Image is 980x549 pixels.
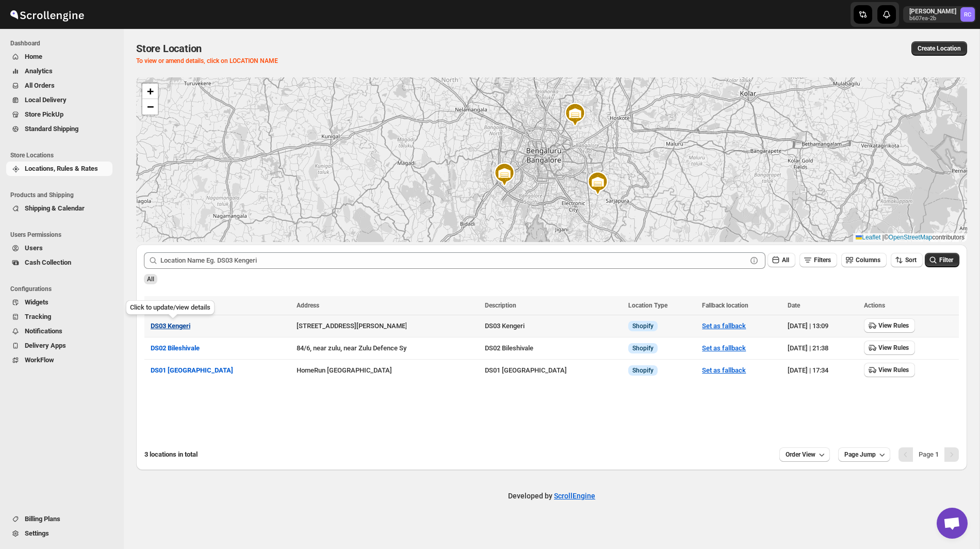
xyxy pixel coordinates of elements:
[25,82,55,89] span: All Orders
[147,85,154,98] span: +
[147,276,154,283] span: All
[10,151,117,159] span: Store Locations
[151,322,190,330] span: DS03 Kengeri
[788,343,858,353] div: [DATE] | 21:38
[838,447,890,462] button: Page Jump
[160,252,747,269] input: Location Name Eg. DS03 Kengeri
[142,84,158,99] a: Zoom in
[563,102,587,127] img: Marker
[6,310,112,324] button: Tracking
[297,344,675,352] button: 84/6, near zulu, near Zulu Defence Systems Private Limited, [GEOGRAPHIC_DATA], [GEOGRAPHIC_DATA],...
[151,344,200,352] span: DS02 Bileshivale
[905,256,917,264] span: Sort
[856,234,880,241] a: Leaflet
[554,492,595,500] a: ScrollEngine
[937,508,968,539] div: Open chat
[6,201,112,216] button: Shipping & Calendar
[151,366,233,374] span: DS01 [GEOGRAPHIC_DATA]
[6,338,112,353] button: Delivery Apps
[918,44,961,53] span: Create Location
[136,57,278,64] span: To view or amend details, click on LOCATION NAME
[788,365,858,376] div: [DATE] | 17:34
[10,191,117,199] span: Products and Shipping
[142,99,158,115] a: Zoom out
[6,324,112,338] button: Notifications
[6,241,112,255] button: Users
[485,365,583,376] div: DS01 [GEOGRAPHIC_DATA]
[814,256,831,264] span: Filters
[702,322,746,330] button: Set as fallback
[485,321,583,331] div: DS03 Kengeri
[909,7,956,15] p: [PERSON_NAME]
[10,231,117,239] span: Users Permissions
[25,53,42,60] span: Home
[6,526,112,541] button: Settings
[632,366,654,375] span: Shopify
[25,356,54,364] span: WorkFlow
[144,450,198,458] span: 3 locations in total
[10,285,117,293] span: Configurations
[147,100,154,113] span: −
[25,298,48,306] span: Widgets
[782,256,789,264] span: All
[964,11,971,18] text: RC
[25,342,66,349] span: Delivery Apps
[864,363,915,377] button: View Rules
[925,253,959,267] button: Filter
[853,233,967,242] div: © contributors
[297,322,407,330] button: [STREET_ADDRESS][PERSON_NAME]
[492,162,517,187] img: Marker
[911,41,967,56] button: Create Location
[25,515,60,523] span: Billing Plans
[844,450,876,459] span: Page Jump
[25,204,85,212] span: Shipping & Calendar
[25,110,63,118] span: Store PickUp
[632,322,654,330] span: Shopify
[25,259,71,266] span: Cash Collection
[6,78,112,93] button: All Orders
[25,67,53,75] span: Analytics
[508,491,595,501] p: Developed by
[632,344,654,352] span: Shopify
[935,450,939,458] b: 1
[767,253,795,267] button: All
[6,353,112,367] button: WorkFlow
[702,344,746,352] button: Set as fallback
[779,447,830,462] button: Order View
[6,295,112,310] button: Widgets
[899,447,959,462] nav: Pagination
[6,64,112,78] button: Analytics
[25,327,62,335] span: Notifications
[6,255,112,270] button: Cash Collection
[702,366,746,374] button: Set as fallback
[702,302,748,309] span: Fallback location
[788,321,858,331] div: [DATE] | 13:09
[799,253,837,267] button: Filters
[25,313,51,320] span: Tracking
[864,318,915,333] button: View Rules
[25,244,43,252] span: Users
[786,450,815,459] span: Order View
[960,7,975,22] span: Rahul Chopra
[939,256,953,264] span: Filter
[788,302,800,309] span: Date
[856,256,880,264] span: Columns
[864,341,915,355] button: View Rules
[485,343,583,353] div: DS02 Bileshivale
[909,15,956,22] p: b607ea-2b
[878,321,909,330] span: View Rules
[6,50,112,64] button: Home
[6,512,112,526] button: Billing Plans
[151,365,233,376] button: DS01 [GEOGRAPHIC_DATA]
[903,6,976,23] button: User menu
[25,165,98,172] span: Locations, Rules & Rates
[878,366,909,374] span: View Rules
[10,39,117,47] span: Dashboard
[151,321,190,331] button: DS03 Kengeri
[136,42,202,55] span: Store Location
[297,302,319,309] span: Address
[878,344,909,352] span: View Rules
[883,234,884,241] span: |
[485,302,516,309] span: Description
[151,302,192,309] span: Location Name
